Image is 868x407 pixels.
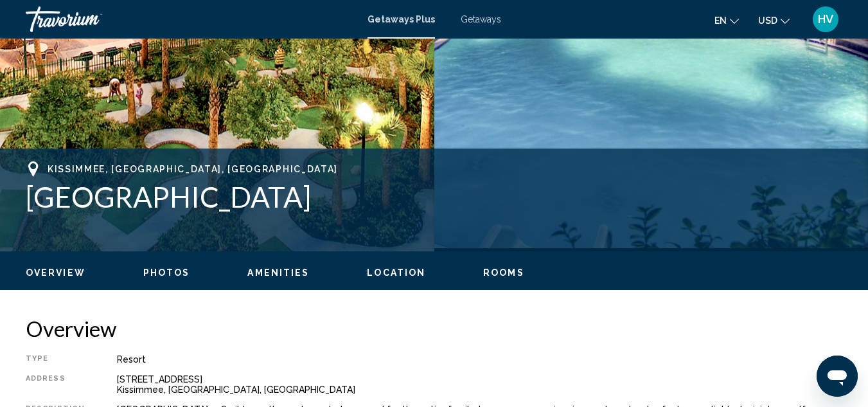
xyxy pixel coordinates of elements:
div: Address [26,374,85,395]
span: en [714,15,727,26]
button: Rooms [483,267,524,278]
h1: [GEOGRAPHIC_DATA] [26,180,842,213]
button: Change currency [758,11,790,30]
a: Getaways Plus [368,14,435,24]
span: HV [818,13,833,26]
button: Amenities [247,267,309,278]
button: Overview [26,267,85,278]
div: Resort [117,354,842,365]
span: Kissimmee, [GEOGRAPHIC_DATA], [GEOGRAPHIC_DATA] [48,164,338,174]
a: Getaways [461,14,501,24]
a: Travorium [26,6,355,32]
div: Type [26,354,85,365]
button: User Menu [809,6,842,33]
iframe: Button to launch messaging window [817,356,858,397]
div: [STREET_ADDRESS] Kissimmee, [GEOGRAPHIC_DATA], [GEOGRAPHIC_DATA] [117,374,842,395]
button: Photos [143,267,190,278]
button: Change language [714,11,739,30]
button: Location [367,267,425,278]
span: USD [758,15,777,26]
h2: Overview [26,316,842,341]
